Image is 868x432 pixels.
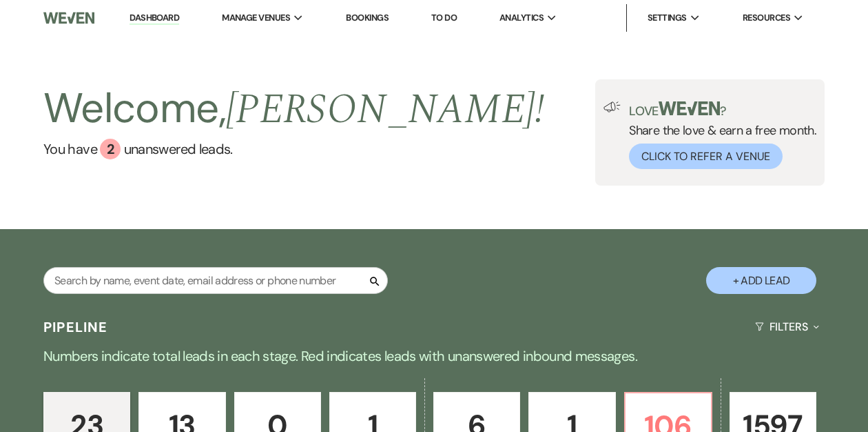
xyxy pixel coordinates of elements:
img: weven-logo-green.svg [659,101,720,115]
img: Weven Logo [43,3,94,32]
p: Love ? [629,101,816,117]
h3: Pipeline [43,317,108,337]
a: You have 2 unanswered leads. [43,139,544,159]
span: Resources [743,11,790,25]
button: Click to Refer a Venue [629,144,783,169]
div: Share the love & earn a free month. [621,101,816,169]
div: 2 [100,139,121,159]
img: loud-speaker-illustration.svg [603,101,621,112]
a: Bookings [346,12,389,23]
input: Search by name, event date, email address or phone number [43,267,388,294]
span: Analytics [499,11,544,25]
button: + Add Lead [706,267,816,294]
h2: Welcome, [43,79,544,139]
a: To Do [431,12,457,23]
span: [PERSON_NAME] ! [226,78,544,141]
a: Dashboard [130,12,179,25]
span: Manage Venues [222,11,290,25]
span: Settings [648,11,687,25]
button: Filters [750,308,825,345]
